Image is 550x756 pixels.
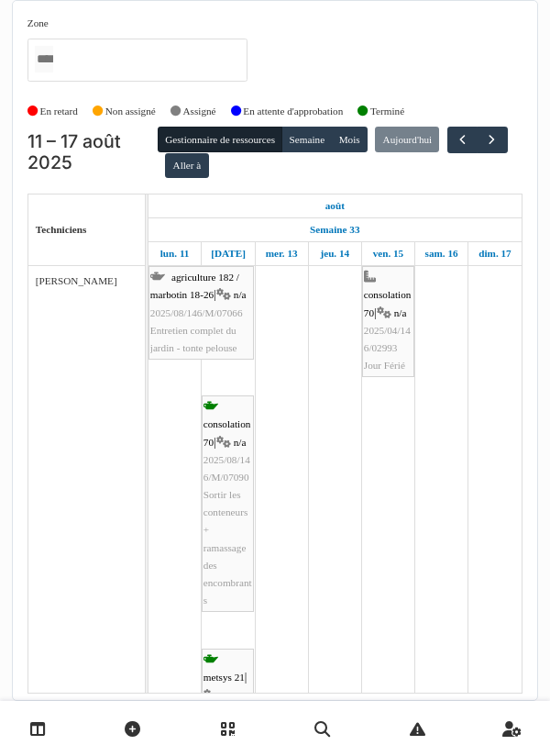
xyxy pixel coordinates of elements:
[364,269,412,374] div: |
[321,195,349,217] a: 11 août 2025
[234,289,247,300] span: n/a
[150,307,243,318] span: 2025/08/146/M/07066
[370,104,404,119] label: Terminé
[165,153,208,179] button: Aller à
[447,127,478,153] button: Précédent
[150,272,239,300] span: agriculture 182 / marbotin 18-26
[203,454,250,483] span: 2025/08/146/M/07090
[36,275,117,286] span: [PERSON_NAME]
[35,46,53,72] input: Tous
[261,242,302,265] a: 13 août 2025
[150,269,252,357] div: |
[203,398,252,609] div: |
[36,224,87,235] span: Techniciens
[158,127,282,152] button: Gestionnaire de ressources
[203,489,252,606] span: Sortir les conteneurs + ramassage des encombrants
[281,127,332,152] button: Semaine
[183,104,216,119] label: Assigné
[474,242,515,265] a: 17 août 2025
[315,242,354,265] a: 14 août 2025
[234,437,247,448] span: n/a
[40,104,78,119] label: En retard
[203,418,251,447] span: consolation 70
[364,325,411,353] span: 2025/04/146/02993
[150,325,237,353] span: Entretien complet du jardin - tonte pelouse
[27,16,49,31] label: Zone
[27,131,158,174] h2: 11 – 17 août 2025
[105,104,156,119] label: Non assigné
[364,360,405,371] span: Jour Férié
[331,127,368,152] button: Mois
[368,242,409,265] a: 15 août 2025
[156,242,194,265] a: 11 août 2025
[206,242,250,265] a: 12 août 2025
[477,127,507,153] button: Suivant
[203,672,245,683] span: metsys 21
[364,289,412,317] span: consolation 70
[243,104,343,119] label: En attente d'approbation
[394,307,407,318] span: n/a
[375,127,439,152] button: Aujourd'hui
[305,218,364,241] a: Semaine 33
[221,690,234,701] span: n/a
[421,242,463,265] a: 16 août 2025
